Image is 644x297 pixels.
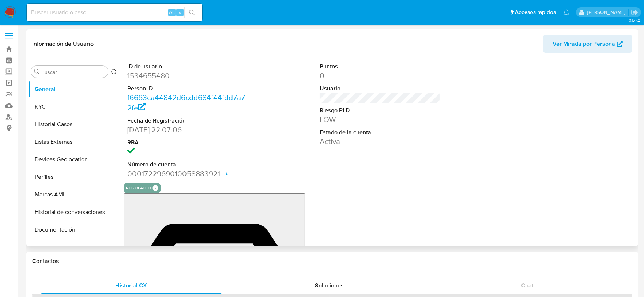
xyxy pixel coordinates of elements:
[315,281,344,290] span: Soluciones
[127,84,248,93] dt: Person ID
[28,238,120,256] button: Cruces y Relaciones
[179,9,181,16] span: s
[543,35,632,53] button: Ver Mirada por Persona
[320,71,441,81] dd: 0
[127,63,248,71] dt: ID de usuario
[111,69,117,77] button: Volver al orden por defecto
[320,106,441,114] dt: Riesgo PLD
[41,69,105,75] input: Buscar
[553,35,615,53] span: Ver Mirada por Persona
[587,9,628,16] p: dalia.goicochea@mercadolibre.com.mx
[28,133,120,151] button: Listas Externas
[320,128,441,136] dt: Estado de la cuenta
[169,9,175,16] span: Alt
[127,117,248,125] dt: Fecha de Registración
[126,187,151,189] button: regulated
[320,63,441,71] dt: Puntos
[127,161,248,169] dt: Número de cuenta
[28,80,120,98] button: General
[28,116,120,133] button: Historial Casos
[320,84,441,93] dt: Usuario
[521,281,534,290] span: Chat
[32,257,632,265] h1: Contactos
[184,7,199,18] button: search-icon
[320,114,441,125] dd: LOW
[515,8,556,16] span: Accesos rápidos
[28,168,120,186] button: Perfiles
[127,169,248,179] dd: 0001722969010058883921
[32,40,94,48] h1: Información de Usuario
[28,186,120,203] button: Marcas AML
[28,221,120,238] button: Documentación
[28,98,120,116] button: KYC
[27,8,202,17] input: Buscar usuario o caso...
[127,71,248,81] dd: 1534655480
[127,139,248,147] dt: RBA
[320,136,441,147] dd: Activa
[28,151,120,168] button: Devices Geolocation
[563,9,569,15] a: Notificaciones
[631,8,639,16] a: Salir
[127,92,245,113] a: f6663ca44842d6cdd684f44fdd7a72fe
[34,69,40,75] button: Buscar
[127,125,248,135] dd: [DATE] 22:07:06
[28,203,120,221] button: Historial de conversaciones
[115,281,147,290] span: Historial CX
